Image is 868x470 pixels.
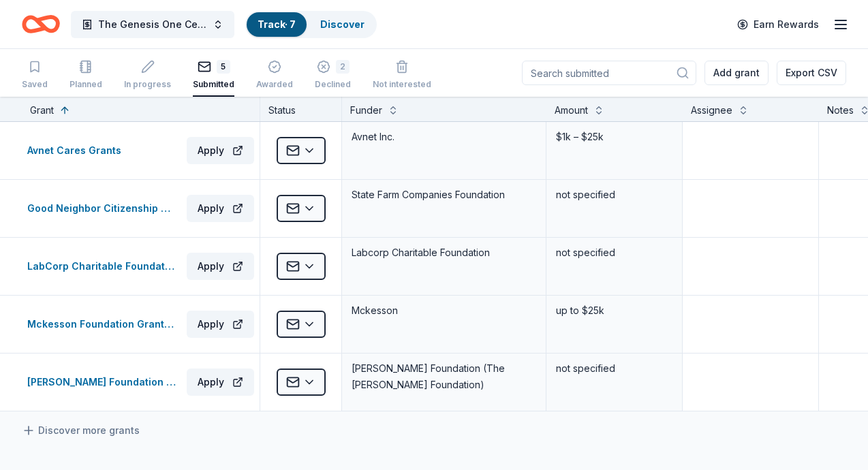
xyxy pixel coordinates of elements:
[30,102,54,119] div: Grant
[555,359,674,378] div: not specified
[777,61,846,85] button: Export CSV
[245,11,377,38] button: Track· 7Discover
[260,97,342,121] div: Status
[69,54,102,97] button: Planned
[187,195,254,222] button: Apply
[193,54,234,97] button: 5Submitted
[555,102,588,119] div: Amount
[187,311,254,338] button: Apply
[350,185,538,204] div: State Farm Companies Foundation
[320,18,365,30] a: Discover
[187,369,254,396] button: Apply
[522,61,696,85] input: Search submitted
[22,8,60,40] a: Home
[704,61,769,85] button: Add grant
[217,60,230,74] div: 5
[98,16,207,33] span: The Genesis One Center Launch
[22,422,140,439] a: Discover more grants
[555,301,674,320] div: up to $25k
[124,79,171,90] div: In progress
[350,243,538,262] div: Labcorp Charitable Foundation
[315,72,351,82] div: Declined
[27,142,181,159] button: Avnet Cares Grants
[27,142,127,159] div: Avnet Cares Grants
[350,127,538,146] div: Avnet Inc.
[187,137,254,164] button: Apply
[27,374,181,390] button: [PERSON_NAME] Foundation Grant
[373,79,431,90] div: Not interested
[555,243,674,262] div: not specified
[350,102,382,119] div: Funder
[124,54,171,97] button: In progress
[691,102,732,119] div: Assignee
[22,79,48,90] div: Saved
[315,54,351,97] button: 2Declined
[27,200,181,217] button: Good Neighbor Citizenship Company Grants
[27,258,181,275] button: LabCorp Charitable Foundation Grants
[555,185,674,204] div: not specified
[71,11,234,38] button: The Genesis One Center Launch
[187,253,254,280] button: Apply
[373,54,431,97] button: Not interested
[350,359,538,394] div: [PERSON_NAME] Foundation (The [PERSON_NAME] Foundation)
[22,54,48,97] button: Saved
[256,79,293,90] div: Awarded
[336,52,350,66] div: 2
[193,79,234,90] div: Submitted
[555,127,674,146] div: $1k – $25k
[256,54,293,97] button: Awarded
[258,18,296,30] a: Track· 7
[69,79,102,90] div: Planned
[729,12,827,37] a: Earn Rewards
[827,102,854,119] div: Notes
[27,316,181,332] button: Mckesson Foundation Grant: below $25,000
[350,301,538,320] div: Mckesson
